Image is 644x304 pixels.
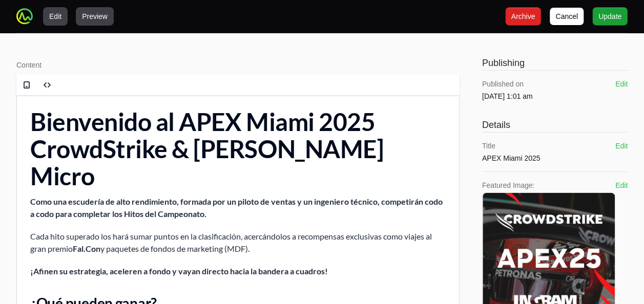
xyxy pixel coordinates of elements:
b: 2nd Place: USD 2.000 [24,294,101,304]
b: ¡Afinen su estrategia, aceleren a fondo y vayan directo hacia la bandera a cuadros! [13,171,311,181]
h1: Publishing [482,56,628,70]
span: Archive [511,10,535,23]
span: Cancel [555,10,578,23]
dd: [DATE] 1:01 am [482,91,533,101]
b: ¿Qué pueden ganar? [13,199,140,216]
span: Update [598,10,621,23]
li: Los primeros 5 partners que alcancen los 35.000 puntos podran calificar para recibir fondos MDF. [24,224,429,236]
dt: Title [482,141,541,151]
img: ActivitySource [16,8,33,25]
button: Archive [505,7,542,26]
button: Edit [43,7,68,26]
strong: Como una escudería de alto rendimiento, formada por un piloto de ventas y un ingeniero técnico, c... [13,101,426,123]
button: Preview [76,7,114,26]
p: Cada hito superado los hará sumar puntos en la clasificación, acercándolos a recompensas exclusiv... [13,135,429,160]
li: Los primeros 6 equipos que alcancen la mayor cantidad de puntos al final del APEX recibirán [24,236,429,248]
button: Edit [615,141,628,151]
strong: Fal.Con [56,148,84,158]
h1: Bienvenido al APEX Miami 2025 CrowdStrike & [PERSON_NAME] Micro [13,13,429,94]
button: Update [592,7,628,26]
dt: Featured Image: [482,180,615,190]
button: Cancel [549,7,584,26]
button: Edit [615,79,628,89]
dt: Published on [482,79,533,89]
button: Edit [615,180,628,190]
dd: APEX Miami 2025 [482,153,541,163]
h1: Details [482,118,628,132]
p: Adicionalmente, Los top 3 equipos, ganarán [13,258,429,271]
b: 1st Place: USD 3.000 [24,282,99,292]
label: Content [16,60,460,70]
